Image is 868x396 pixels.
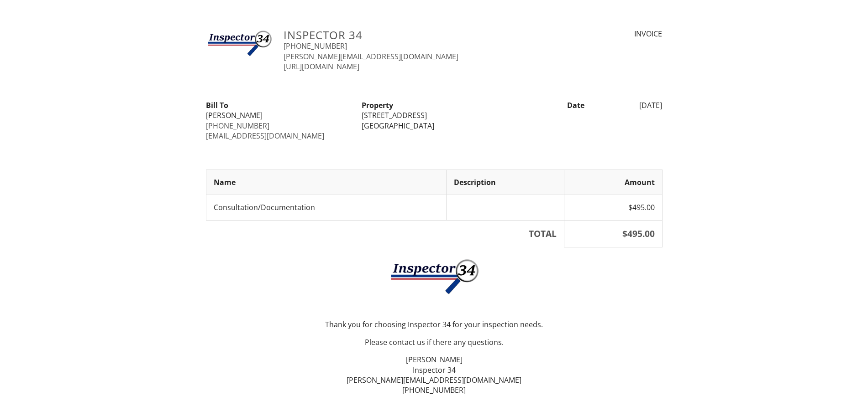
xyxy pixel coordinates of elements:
p: [PERSON_NAME] Inspector 34 [PERSON_NAME][EMAIL_ADDRESS][DOMAIN_NAME] [PHONE_NUMBER] [206,355,663,396]
td: $495.00 [564,195,662,220]
div: Date [512,100,590,110]
a: [PHONE_NUMBER] [284,41,347,51]
p: Thank you for choosing Inspector 34 for your inspection needs. [206,319,663,329]
div: [STREET_ADDRESS] [362,110,506,120]
img: 2023.12.27_main_logo_w_TM.png [206,29,273,57]
th: Amount [564,170,662,195]
td: Consultation/Documentation [206,195,446,220]
th: $495.00 [564,220,662,247]
a: [URL][DOMAIN_NAME] [284,62,359,72]
div: INVOICE [556,29,662,39]
img: 2023.12.27_main_logo_w_TM.png [389,257,480,295]
div: [GEOGRAPHIC_DATA] [362,121,506,131]
a: [EMAIL_ADDRESS][DOMAIN_NAME] [206,131,324,141]
a: [PHONE_NUMBER] [206,121,269,131]
th: TOTAL [206,220,564,247]
h3: Inspector 34 [284,29,545,41]
div: [DATE] [590,100,668,110]
p: Please contact us if there any questions. [206,337,663,347]
a: [PERSON_NAME][EMAIL_ADDRESS][DOMAIN_NAME] [284,51,458,62]
th: Description [446,170,564,195]
strong: Property [362,100,393,110]
th: Name [206,170,446,195]
div: [PERSON_NAME] [206,110,351,120]
strong: Bill To [206,100,228,110]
